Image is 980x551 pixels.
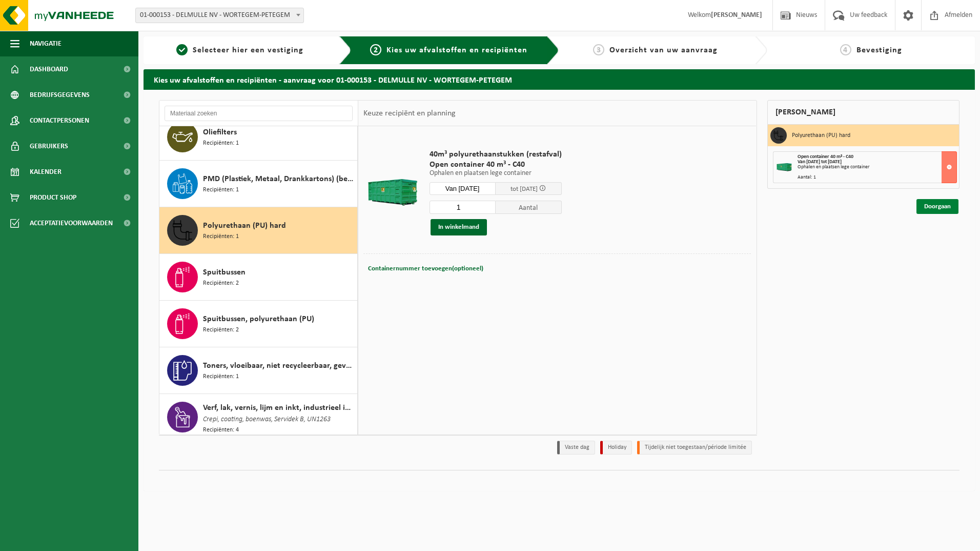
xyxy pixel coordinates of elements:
span: Kies uw afvalstoffen en recipiënten [386,46,527,54]
span: Gebruikers [30,133,68,159]
button: Toners, vloeibaar, niet recycleerbaar, gevaarlijk Recipiënten: 1 [159,347,358,394]
div: Ophalen en plaatsen lege container [798,165,957,170]
span: Recipiënten: 2 [203,325,239,335]
div: Aantal: 1 [798,175,957,180]
span: Bedrijfsgegevens [30,82,90,108]
span: Containernummer toevoegen(optioneel) [368,265,483,272]
a: 1Selecteer hier een vestiging [149,44,331,56]
div: [PERSON_NAME] [767,100,960,125]
button: PMD (Plastiek, Metaal, Drankkartons) (bedrijven) Recipiënten: 1 [159,161,358,207]
span: Recipiënten: 1 [203,139,239,148]
span: 3 [593,44,604,55]
span: Open container 40 m³ - C40 [798,154,853,160]
button: Spuitbussen, polyurethaan (PU) Recipiënten: 2 [159,301,358,347]
span: Overzicht van uw aanvraag [609,46,718,54]
button: In winkelmand [431,219,487,235]
span: 1 [176,44,188,55]
span: Recipiënten: 4 [203,425,239,435]
span: 4 [840,44,851,55]
li: Holiday [600,441,632,455]
span: Spuitbussen, polyurethaan (PU) [203,313,314,325]
button: Verf, lak, vernis, lijm en inkt, industrieel in kleinverpakking Crepi, coating, boenwas, Servidek... [159,394,358,443]
input: Materiaal zoeken [165,106,353,121]
a: Doorgaan [916,199,958,214]
span: Navigatie [30,31,62,56]
button: Spuitbussen Recipiënten: 2 [159,254,358,301]
li: Vaste dag [557,441,595,455]
h2: Kies uw afvalstoffen en recipiënten - aanvraag voor 01-000153 - DELMULLE NV - WORTEGEM-PETEGEM [144,69,975,89]
button: Containernummer toevoegen(optioneel) [367,262,484,276]
span: Dashboard [30,56,68,82]
span: Verf, lak, vernis, lijm en inkt, industrieel in kleinverpakking [203,402,355,414]
span: Open container 40 m³ - C40 [430,160,562,170]
span: Kalender [30,159,62,185]
span: Recipiënten: 1 [203,372,239,382]
span: tot [DATE] [511,186,538,192]
span: PMD (Plastiek, Metaal, Drankkartons) (bedrijven) [203,173,355,185]
span: 01-000153 - DELMULLE NV - WORTEGEM-PETEGEM [135,8,304,23]
button: Polyurethaan (PU) hard Recipiënten: 1 [159,207,358,254]
span: Bevestiging [856,46,902,54]
p: Ophalen en plaatsen lege container [430,170,562,177]
span: Recipiënten: 1 [203,232,239,242]
span: Acceptatievoorwaarden [30,210,113,236]
li: Tijdelijk niet toegestaan/période limitée [637,441,752,455]
input: Selecteer datum [430,182,496,195]
span: 40m³ polyurethaanstukken (restafval) [430,149,562,160]
span: Contactpersonen [30,108,89,133]
span: Toners, vloeibaar, niet recycleerbaar, gevaarlijk [203,360,355,372]
button: Oliefilters Recipiënten: 1 [159,114,358,161]
span: Recipiënten: 1 [203,185,239,195]
div: Keuze recipiënt en planning [358,101,461,126]
span: Crepi, coating, boenwas, Servidek B, UN1263 [203,414,331,425]
span: Polyurethaan (PU) hard [203,220,286,232]
span: Selecteer hier een vestiging [193,46,303,54]
span: Spuitbussen [203,266,246,279]
span: Oliefilters [203,126,237,139]
strong: Van [DATE] tot [DATE] [798,159,842,165]
span: 01-000153 - DELMULLE NV - WORTEGEM-PETEGEM [136,8,303,23]
span: Product Shop [30,185,76,210]
h3: Polyurethaan (PU) hard [792,127,850,144]
span: 2 [370,44,381,55]
strong: [PERSON_NAME] [711,11,762,19]
span: Recipiënten: 2 [203,279,239,288]
span: Aantal [496,201,562,214]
